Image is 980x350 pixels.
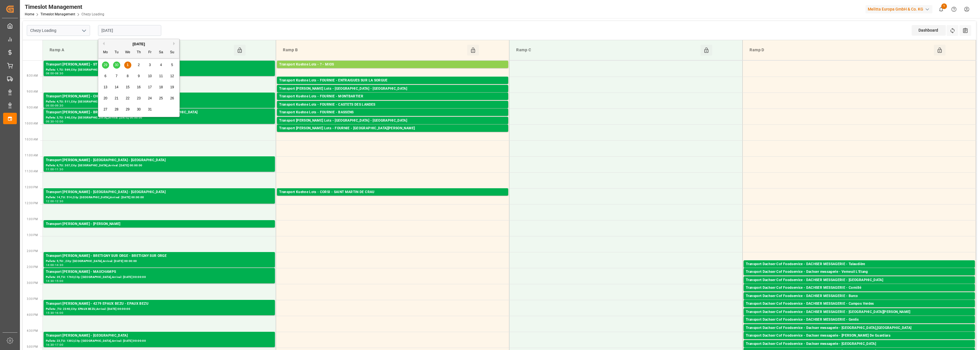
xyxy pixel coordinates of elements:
[279,108,506,112] div: Pallets: 4,TU: ,City: CASTETS DES [PERSON_NAME],Arrival: [DATE] 00:00:00
[124,62,131,69] div: Choose Wednesday, October 1st, 2025
[55,104,63,107] div: 09:30
[27,106,38,109] span: 9:30 AM
[941,3,947,9] span: 1
[146,62,154,69] div: Choose Friday, October 3rd, 2025
[113,49,120,56] div: Tu
[27,234,38,237] span: 1:30 PM
[40,12,75,16] a: Timeslot Management
[747,45,934,56] div: Ramp D
[46,221,273,227] div: Transport [PERSON_NAME] - [PERSON_NAME]
[105,74,107,78] span: 6
[865,5,932,13] div: Melitta Europa GmbH & Co. KG
[279,94,506,99] div: Transport Kuehne Lots - FOURNIE - MONTBARTIER
[25,186,38,189] span: 12:00 PM
[170,74,174,78] span: 12
[158,95,165,102] div: Choose Saturday, October 25th, 2025
[27,345,38,348] span: 5:00 PM
[746,277,973,283] div: Transport Dachser Cof Foodservice - DACHSER MESSAGERIE - [GEOGRAPHIC_DATA]
[55,200,63,202] div: 12:30
[514,45,701,56] div: Ramp C
[169,84,176,91] div: Choose Sunday, October 19th, 2025
[158,73,165,80] div: Choose Saturday, October 11th, 2025
[46,168,54,171] div: 11:00
[46,115,273,120] div: Pallets: 3,TU: 340,City: [GEOGRAPHIC_DATA],Arrival: [DATE] 00:00:00
[148,85,152,89] span: 17
[158,62,165,69] div: Choose Saturday, October 4th, 2025
[46,157,273,163] div: Transport [PERSON_NAME] - [GEOGRAPHIC_DATA] - [GEOGRAPHIC_DATA]
[746,331,973,336] div: Pallets: 2,TU: 20,City: [GEOGRAPHIC_DATA],[GEOGRAPHIC_DATA],Arrival: [DATE] 00:00:00
[55,280,63,282] div: 15:00
[948,3,960,16] button: Help Center
[159,96,163,100] span: 25
[137,96,140,100] span: 23
[46,120,54,123] div: 09:30
[746,309,973,315] div: Transport Dachser Cof Foodservice - DACHSER MESSAGERIE - [GEOGRAPHIC_DATA][PERSON_NAME]
[100,60,178,115] div: month 2025-10
[279,131,506,136] div: Pallets: ,TU: 25,City: [GEOGRAPHIC_DATA][PERSON_NAME],Arrival: [DATE] 00:00:00
[746,291,973,296] div: Pallets: 1,TU: 16,City: [GEOGRAPHIC_DATA],Arrival: [DATE] 00:00:00
[912,25,946,36] div: Dashboard
[135,62,142,69] div: Choose Thursday, October 2nd, 2025
[173,42,177,45] button: Next Month
[54,104,55,107] div: -
[279,86,506,92] div: Transport [PERSON_NAME] Lots - [GEOGRAPHIC_DATA] - [GEOGRAPHIC_DATA]
[46,110,273,115] div: Transport [PERSON_NAME] - BRUYERES SUR [GEOGRAPHIC_DATA] SUR [GEOGRAPHIC_DATA]
[279,115,506,120] div: Pallets: 4,TU: ,City: [GEOGRAPHIC_DATA],Arrival: [DATE] 00:00:00
[46,72,54,75] div: 08:00
[46,307,273,312] div: Pallets: ,TU: 2340,City: EPAUX BEZU,Arrival: [DATE] 00:00:00
[746,333,973,339] div: Transport Dachser Cof Foodservice - Dachser messagerie - [PERSON_NAME] De Guardiara
[935,3,948,16] button: show 1 new notifications
[46,189,273,195] div: Transport [PERSON_NAME] - [GEOGRAPHIC_DATA] - [GEOGRAPHIC_DATA]
[27,25,90,36] input: Type to search/select
[159,74,163,78] span: 11
[113,73,120,80] div: Choose Tuesday, October 7th, 2025
[27,281,38,284] span: 3:00 PM
[46,343,54,346] div: 16:30
[55,343,63,346] div: 17:00
[102,49,109,56] div: Mo
[171,63,173,67] span: 5
[79,26,88,35] button: open menu
[46,94,273,99] div: Transport [PERSON_NAME] - CHAMPAGNE
[159,85,163,89] span: 18
[25,122,38,125] span: 10:00 AM
[279,189,506,195] div: Transport Kuehne Lots - CORSI - SAINT MARTIN DE CRAU
[103,107,107,111] span: 27
[46,227,273,232] div: Pallets: ,TU: 81,City: [GEOGRAPHIC_DATA],Arrival: [DATE] 00:00:00
[27,329,38,332] span: 4:30 PM
[279,99,506,104] div: Pallets: 3,TU: 56,City: MONTBARTIER,Arrival: [DATE] 00:00:00
[746,293,973,299] div: Transport Dachser Cof Foodservice - DACHSER MESSAGERIE - Barco
[169,73,176,80] div: Choose Sunday, October 12th, 2025
[135,106,142,113] div: Choose Thursday, October 30th, 2025
[54,343,55,346] div: -
[25,154,38,157] span: 11:00 AM
[124,49,131,56] div: We
[746,285,973,291] div: Transport Dachser Cof Foodservice - DACHSER MESSAGERIE - Cornillé
[46,275,273,280] div: Pallets: 35,TU: 1760,City: [GEOGRAPHIC_DATA],Arrival: [DATE] 00:00:00
[138,63,140,67] span: 2
[126,96,129,100] span: 22
[146,84,154,91] div: Choose Friday, October 17th, 2025
[54,264,55,266] div: -
[127,63,129,67] span: 1
[25,3,104,11] div: Timeslot Management
[54,168,55,171] div: -
[115,85,118,89] span: 14
[116,74,118,78] span: 7
[27,313,38,316] span: 4:00 PM
[127,74,129,78] span: 8
[27,74,38,77] span: 8:30 AM
[746,261,973,267] div: Transport Dachser Cof Foodservice - DACHSER MESSAGERIE - Talaudière
[46,339,273,343] div: Pallets: 23,TU: 1302,City: [GEOGRAPHIC_DATA],Arrival: [DATE] 00:00:00
[124,84,131,91] div: Choose Wednesday, October 15th, 2025
[103,96,107,100] span: 20
[103,85,107,89] span: 13
[54,200,55,202] div: -
[746,283,973,288] div: Pallets: ,TU: 75,City: [GEOGRAPHIC_DATA],Arrival: [DATE] 00:00:00
[279,78,506,83] div: Transport Kuehne Lots - FOURNIE - ENTRAIGUES SUR LA SORGUE
[47,45,234,56] div: Ramp A
[135,84,142,91] div: Choose Thursday, October 16th, 2025
[98,25,161,36] input: DD-MM-YYYY
[124,106,131,113] div: Choose Wednesday, October 29th, 2025
[46,67,273,72] div: Pallets: 1,TU: 569,City: [GEOGRAPHIC_DATA],Arrival: [DATE] 00:00:00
